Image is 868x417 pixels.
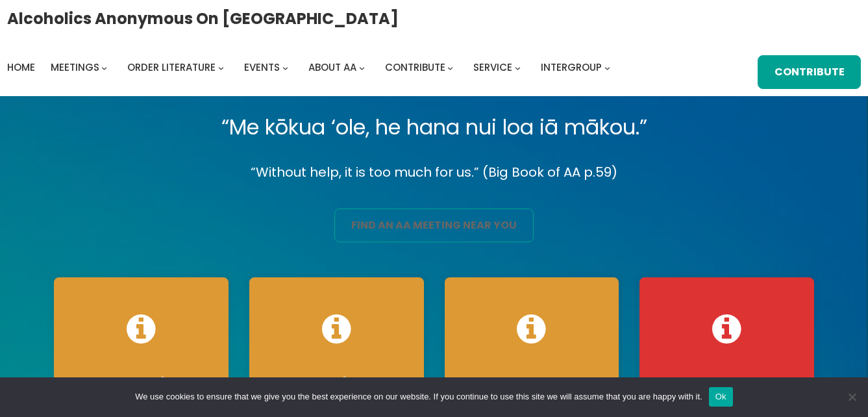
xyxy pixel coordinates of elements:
h4: We Need Web Techs! [652,375,801,414]
span: Events [244,60,280,74]
a: About AA [308,58,356,77]
a: Alcoholics Anonymous on [GEOGRAPHIC_DATA] [7,5,399,32]
button: Ok [709,387,733,407]
button: Events submenu [282,64,288,70]
button: Intergroup submenu [604,64,610,70]
h4: Service [262,375,411,394]
button: Meetings submenu [101,64,107,70]
a: Service [473,58,512,77]
button: Order Literature submenu [218,64,224,70]
span: Meetings [51,60,99,74]
h4: OIG Reports [458,375,606,394]
button: About AA submenu [359,64,365,70]
span: Order Literature [127,60,216,74]
a: Contribute [385,58,445,77]
nav: Intergroup [7,58,615,77]
button: Contribute submenu [447,64,453,70]
a: Home [7,58,35,77]
p: “Without help, it is too much for us.” (Big Book of AA p.59) [43,161,825,184]
span: Service [473,60,512,74]
span: No [845,390,858,403]
a: Meetings [51,58,99,77]
span: Home [7,60,35,74]
span: Contribute [385,60,445,74]
a: Intergroup [541,58,602,77]
a: Events [244,58,280,77]
p: “Me kōkua ‘ole, he hana nui loa iā mākou.” [43,109,825,145]
span: Intergroup [541,60,602,74]
h4: OIG Basics [67,375,216,394]
span: We use cookies to ensure that we give you the best experience on our website. If you continue to ... [135,390,702,403]
a: find an aa meeting near you [334,208,533,242]
span: About AA [308,60,356,74]
button: Service submenu [515,64,521,70]
a: Contribute [758,55,861,89]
